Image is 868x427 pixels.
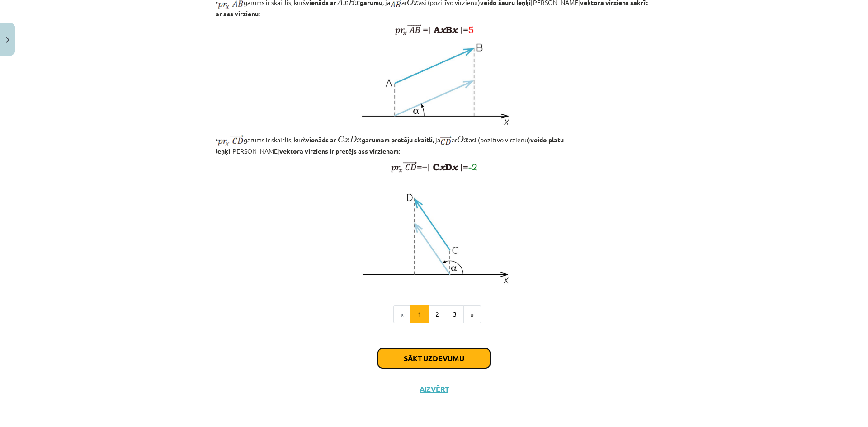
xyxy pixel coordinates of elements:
[336,136,433,144] b: garumam pretēju skaitli
[464,138,469,143] span: x
[343,1,348,5] span: x
[216,136,564,155] b: veido platu leņķi
[457,136,464,143] span: O
[355,1,360,5] span: x
[216,133,652,156] p: • garums ir skaitlis, kurš , ja ar asi (pozitīvo virzienu) [PERSON_NAME] :
[410,305,429,324] button: 1
[338,136,344,143] span: C
[6,37,9,43] img: icon-close-lesson-0947bae3869378f0d4975bcd49f059093ad1ed9edebbc8119c70593378902aed.svg
[378,348,490,368] button: Sākt uzdevumu
[463,305,481,324] button: »
[414,1,419,5] span: x
[344,138,349,143] span: x
[306,136,336,144] b: vienāds ar
[216,305,652,324] nav: Page navigation example
[357,138,362,143] span: x
[446,305,464,324] button: 3
[417,385,451,394] button: Aizvērt
[279,147,399,155] b: vektora virziens ir pretējs ass virzienam
[428,305,446,324] button: 2
[349,136,357,142] span: D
